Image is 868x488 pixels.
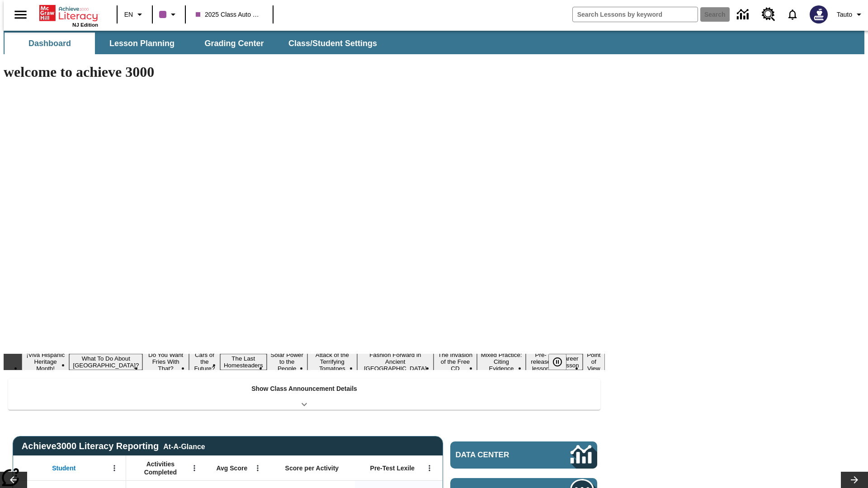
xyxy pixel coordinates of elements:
button: Class color is purple. Change class color [156,6,182,23]
h1: welcome to achieve 3000 [4,64,605,80]
div: SubNavbar [4,31,864,54]
button: Open Menu [251,461,264,475]
span: Activities Completed [131,460,190,476]
button: Lesson carousel, Next [841,472,868,488]
button: Slide 10 Mixed Practice: Citing Evidence [477,350,525,373]
button: Slide 6 Solar Power to the People [267,350,307,373]
a: Data Center [450,441,597,469]
button: Open side menu [7,1,34,28]
img: Avatar [810,5,828,23]
span: 2025 Class Auto Grade 13 [196,10,263,19]
p: Show Class Announcement Details [251,384,357,394]
input: search field [573,7,698,22]
span: Student [52,464,75,472]
span: EN [124,10,133,19]
button: Slide 7 Attack of the Terrifying Tomatoes [307,350,357,373]
button: Slide 13 Point of View [583,350,605,373]
button: Pause [548,354,566,370]
a: Resource Center, Will open in new tab [756,2,781,27]
button: Lesson Planning [97,33,187,54]
div: At-A-Glance [163,441,205,451]
div: Show Class Announcement Details [8,379,600,410]
button: Profile/Settings [833,6,868,23]
button: Slide 1 ¡Viva Hispanic Heritage Month! [22,350,69,373]
span: NJ Edition [72,22,98,28]
a: Data Center [731,2,756,27]
button: Slide 3 Do You Want Fries With That? [142,350,189,373]
button: Slide 8 Fashion Forward in Ancient Rome [357,350,434,373]
span: Achieve3000 Literacy Reporting [22,441,205,451]
span: Tauto [837,10,852,19]
a: Notifications [781,3,804,26]
span: Pre-Test Lexile [370,464,415,472]
button: Language: EN, Select a language [120,6,149,23]
button: Slide 9 The Invasion of the Free CD [434,350,477,373]
div: Home [39,3,98,28]
button: Dashboard [5,33,95,54]
button: Open Menu [188,461,201,475]
span: Data Center [456,450,540,460]
button: Slide 4 Cars of the Future? [189,350,220,373]
button: Class/Student Settings [281,33,384,54]
button: Slide 2 What To Do About Iceland? [69,354,142,370]
button: Grading Center [189,33,279,54]
button: Open Menu [108,461,121,475]
button: Select a new avatar [804,3,833,26]
span: Score per Activity [285,464,339,472]
a: Home [39,4,98,22]
div: Pause [548,354,576,370]
button: Slide 11 Pre-release lesson [526,350,556,373]
span: Avg Score [216,464,247,472]
button: Open Menu [423,461,436,475]
div: SubNavbar [4,33,385,54]
button: Slide 5 The Last Homesteaders [220,354,267,370]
